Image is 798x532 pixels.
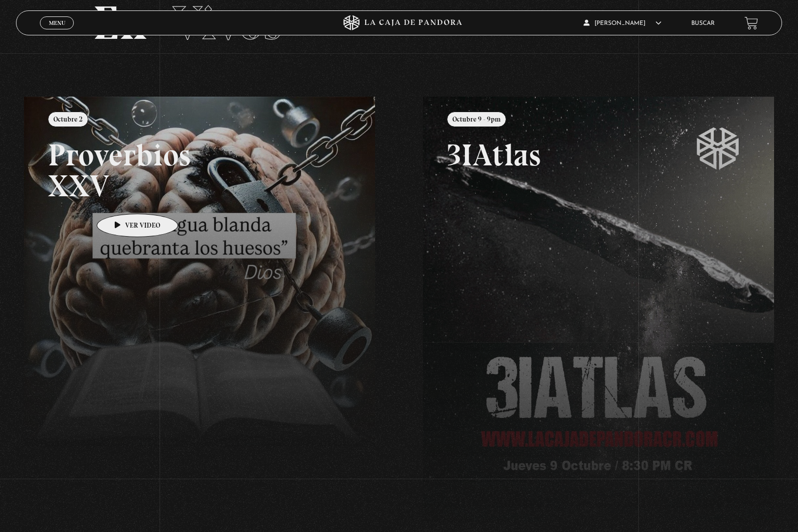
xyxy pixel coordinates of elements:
a: View your shopping cart [745,16,758,30]
span: Cerrar [45,28,69,35]
span: Menu [49,20,65,26]
a: Buscar [691,20,715,26]
span: [PERSON_NAME] [584,20,661,26]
